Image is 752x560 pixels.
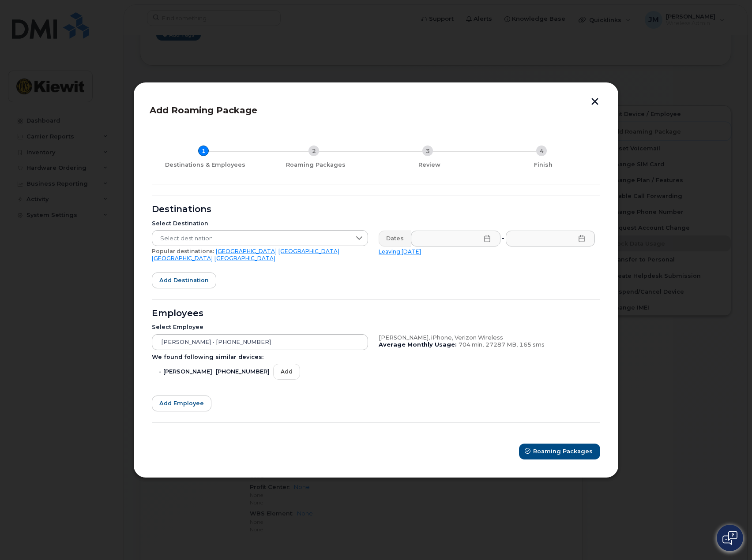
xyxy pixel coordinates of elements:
span: Add destination [159,276,209,284]
input: Please fill out this field [411,231,500,246]
button: Add employee [152,396,211,411]
div: Employees [152,310,600,317]
span: 165 sms [519,341,545,348]
div: We found following similar devices: [152,354,368,361]
span: Select destination [152,231,351,246]
a: [GEOGRAPHIC_DATA] [152,255,213,261]
span: [PHONE_NUMBER] [216,368,270,375]
span: Add Roaming Package [150,105,257,116]
span: 27287 MB, [485,341,518,348]
b: Average Monthly Usage: [379,341,457,348]
span: 704 min, [459,341,484,348]
a: [GEOGRAPHIC_DATA] [216,248,277,254]
div: Finish [490,161,597,168]
button: Add destination [152,273,216,288]
a: Leaving [DATE] [379,248,421,255]
input: Please fill out this field [506,231,595,246]
span: Add employee [159,399,204,407]
input: Search device [152,334,368,350]
div: 2 [308,146,319,156]
button: Add [273,364,300,379]
div: Select Destination [152,220,368,227]
div: [PERSON_NAME], iPhone, Verizon Wireless [379,334,595,341]
span: Roaming Packages [533,447,593,455]
button: Roaming Packages [519,444,600,459]
span: Popular destinations: [152,248,214,254]
div: Destinations [152,206,600,213]
div: 4 [536,146,547,156]
div: Roaming Packages [262,161,369,168]
div: - [500,231,506,246]
div: Select Employee [152,324,368,331]
a: [GEOGRAPHIC_DATA] [214,255,275,261]
span: - [PERSON_NAME] [159,368,212,375]
div: Review [376,161,483,168]
div: 3 [422,146,433,156]
img: Open chat [722,531,737,545]
a: [GEOGRAPHIC_DATA] [278,248,339,254]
